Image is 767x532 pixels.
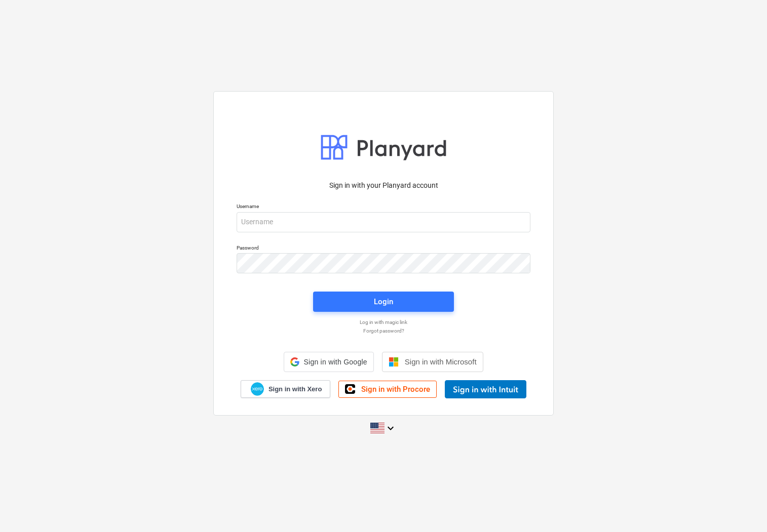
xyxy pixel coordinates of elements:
a: Sign in with Procore [338,381,437,398]
a: Forgot password? [232,328,535,334]
div: Login [374,295,393,308]
img: Xero logo [251,382,264,396]
p: Password [237,244,530,253]
span: Sign in with Xero [269,385,322,394]
span: Sign in with Google [303,358,367,366]
button: Login [313,292,454,312]
span: Sign in with Microsoft [405,357,477,366]
p: Sign in with your Planyard account [237,180,530,191]
img: Microsoft logo [389,357,399,367]
a: Sign in with Xero [241,380,331,398]
a: Log in with magic link [232,319,535,325]
input: Username [237,212,530,232]
i: keyboard_arrow_down [385,422,397,434]
p: Username [237,203,530,212]
span: Sign in with Procore [361,385,430,394]
div: Sign in with Google [284,352,373,372]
